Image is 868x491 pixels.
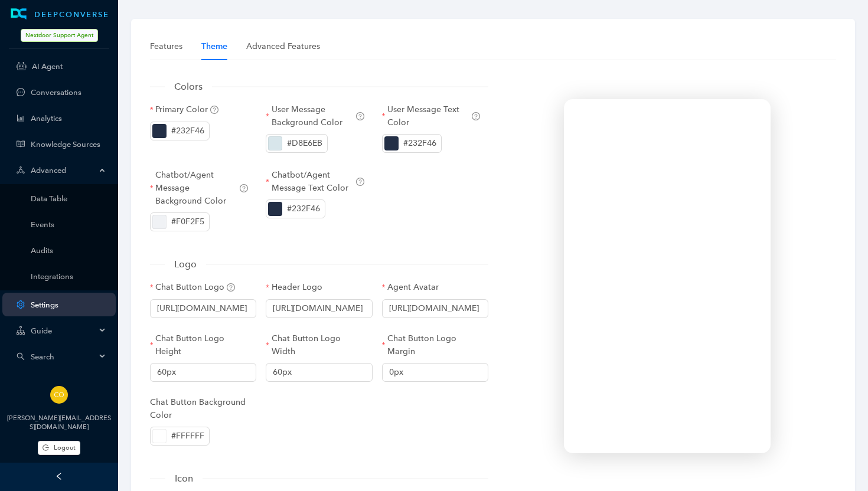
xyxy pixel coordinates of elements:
[31,220,106,229] a: Events
[403,137,436,150] div: #232F46
[382,363,488,382] input: Chat Button Logo Margin
[31,140,106,149] a: Knowledge Sources
[240,184,248,192] span: question-circle
[31,114,106,123] a: Analytics
[266,169,372,195] label: Chatbot/Agent Message Text Color
[31,300,106,309] a: Settings
[382,332,488,358] label: Chat Button Logo Margin
[31,194,106,203] a: Data Table
[2,8,116,20] a: LogoDEEPCONVERSE
[266,281,330,294] label: Header Logo
[287,137,322,150] div: #D8E6EB
[150,363,256,382] input: Chat Button Logo Height
[266,332,372,358] label: Chat Button Logo Width
[38,441,80,455] button: Logout
[382,281,447,294] label: Agent Avatar
[150,40,182,53] div: Features
[266,363,372,382] input: Chat Button Logo Width
[150,299,256,318] input: Chat Button Logo
[50,386,68,404] img: 9bd6fc8dc59eafe68b94aecc33e6c356
[564,99,771,453] iframe: iframe
[356,178,364,186] span: question-circle
[246,40,320,53] div: Advanced Features
[31,166,96,175] span: Advanced
[31,88,106,97] a: Conversations
[356,112,364,120] span: question-circle
[31,352,96,361] span: Search
[150,169,256,208] label: Chatbot/Agent Message Background Color
[287,202,320,215] div: #232F46
[21,29,98,42] span: Nextdoor Support Agent
[266,103,372,129] label: User Message Background Color
[171,125,204,138] div: #232F46
[171,215,204,228] div: #F0F2F5
[165,79,212,94] span: Colors
[150,396,256,422] label: Chat Button Background Color
[382,103,488,129] label: User Message Text Color
[171,430,204,443] div: #FFFFFF
[31,272,106,281] a: Integrations
[31,326,96,335] span: Guide
[210,106,218,114] span: question-circle
[165,257,206,271] span: Logo
[17,352,25,361] span: search
[201,40,227,53] div: Theme
[165,471,203,486] span: Icon
[54,443,76,453] span: Logout
[17,166,25,174] span: deployment-unit
[227,283,235,292] span: question-circle
[43,444,49,451] span: logout
[150,103,227,116] label: Primary Color
[32,62,106,71] a: AI Agent
[382,299,488,318] input: Agent Avatar
[150,332,256,358] label: Chat Button Logo Height
[472,112,480,120] span: question-circle
[31,246,106,255] a: Audits
[150,281,243,294] label: Chat Button Logo
[266,299,372,318] input: Header Logo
